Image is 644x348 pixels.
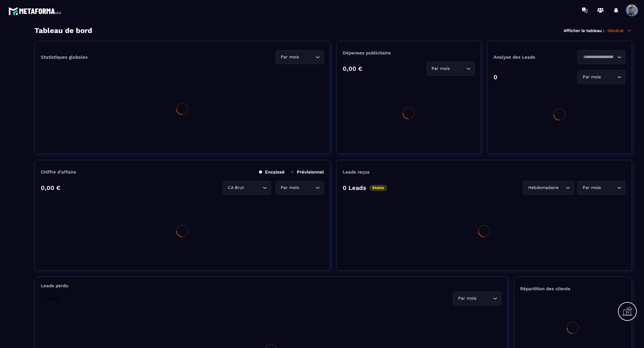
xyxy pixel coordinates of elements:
div: Search for option [577,70,626,84]
p: 0 Leads [343,184,366,191]
div: Search for option [523,181,574,195]
span: Par mois [581,184,602,191]
p: Afficher le tableau : [564,28,604,33]
p: Leads perdu [41,283,68,288]
h3: Tableau de bord [34,26,92,35]
p: 0,00 € [343,65,362,72]
div: Search for option [577,50,626,64]
span: Par mois [280,184,300,191]
img: logo [8,5,63,17]
div: Search for option [577,181,626,195]
input: Search for option [300,184,314,191]
input: Search for option [451,65,465,72]
span: CA Brut [227,184,245,191]
p: Chiffre d’affaire [41,169,76,175]
span: Par mois [280,54,300,60]
div: Search for option [276,50,324,64]
p: Analyse des Leads [494,54,560,60]
p: 0 [494,73,497,81]
p: Stable [369,185,387,191]
span: Hebdomadaire [527,184,560,191]
p: Prévisionnel [291,169,324,175]
p: Général [607,28,632,33]
p: Dépenses publicitaire [343,50,475,56]
p: Statistiques globales [41,54,88,60]
p: Encaissé [259,169,285,175]
div: Search for option [223,181,271,195]
span: Par mois [457,295,478,302]
input: Search for option [245,184,261,191]
div: Search for option [453,291,501,305]
span: Par mois [430,65,451,72]
input: Search for option [602,74,616,80]
div: Search for option [426,62,475,76]
input: Search for option [602,184,616,191]
span: Par mois [581,74,602,80]
input: Search for option [478,295,491,302]
p: 0,00 € [41,184,60,191]
p: Leads reçus [343,169,370,175]
input: Search for option [560,184,564,191]
div: Search for option [276,181,324,195]
p: Stable [44,295,62,302]
input: Search for option [581,54,616,60]
p: Répartition des clients [520,286,626,291]
input: Search for option [300,54,314,60]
